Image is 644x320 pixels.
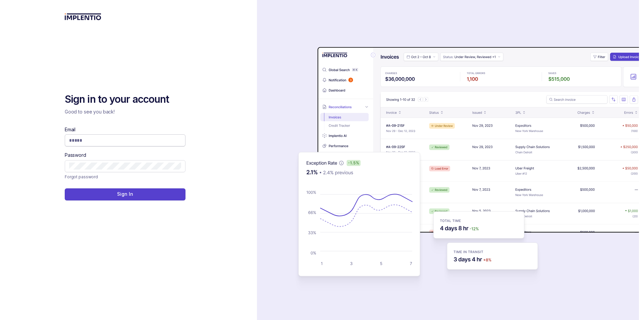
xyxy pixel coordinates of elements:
[65,152,86,158] label: Password
[65,126,75,133] label: Email
[65,93,185,106] h2: Sign in to your account
[65,174,98,180] p: Forgot password
[65,108,185,115] p: Good to see you back!
[65,13,101,20] img: logo
[65,174,98,180] a: Link Forgot password
[65,188,185,200] button: Sign In
[117,191,133,197] p: Sign In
